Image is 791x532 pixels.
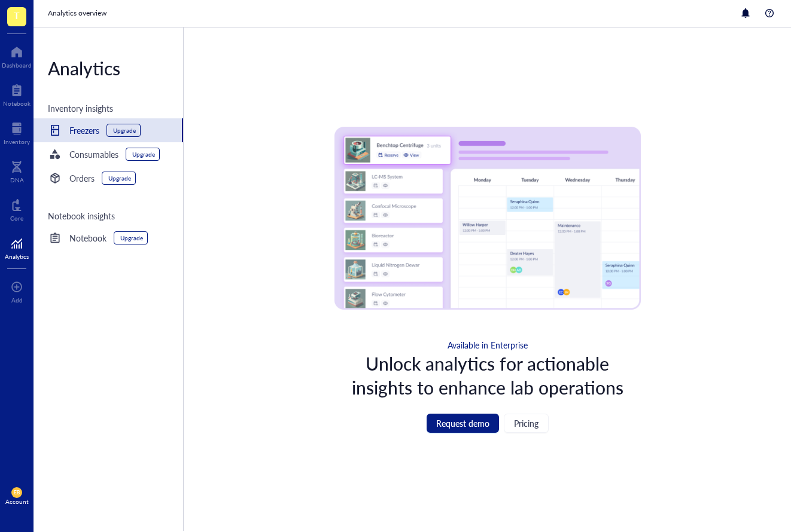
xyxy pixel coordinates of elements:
[34,209,183,221] div: Notebook insights
[504,414,549,433] button: Pricing
[10,176,24,184] div: DNA
[4,119,30,145] a: Inventory
[427,414,499,433] button: Request demo
[334,338,641,351] div: Available in Enterprise
[69,148,118,161] div: Consumables
[120,234,143,241] div: Upgrade
[10,157,24,184] a: DNA
[2,62,32,69] div: Dashboard
[4,138,30,145] div: Inventory
[334,351,641,399] div: Unlock analytics for actionable insights to enhance lab operations
[34,102,183,114] div: Inventory insights
[48,7,109,19] a: Analytics overview
[34,226,183,250] a: NotebookUpgrade
[69,231,107,244] div: Notebook
[108,175,131,182] div: Upgrade
[69,124,99,137] div: Freezers
[14,490,20,496] span: EB
[132,151,155,158] div: Upgrade
[34,118,183,142] a: FreezersUpgrade
[113,127,136,134] div: Upgrade
[334,127,641,310] img: Consumables examples
[5,234,29,260] a: Analytics
[5,253,29,260] div: Analytics
[5,498,29,505] div: Account
[34,142,183,166] a: ConsumablesUpgrade
[34,166,183,190] a: OrdersUpgrade
[14,8,20,23] span: T
[34,56,183,80] div: Analytics
[3,81,31,107] a: Notebook
[436,418,489,428] span: Request demo
[2,42,32,69] a: Dashboard
[514,418,539,428] span: Pricing
[3,100,31,107] div: Notebook
[10,215,23,222] div: Core
[69,172,95,185] div: Orders
[11,296,23,304] div: Add
[10,195,23,222] a: Core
